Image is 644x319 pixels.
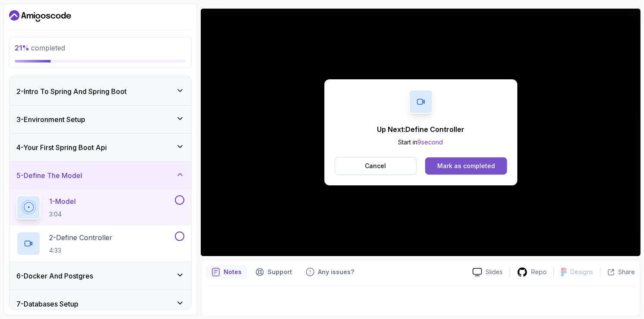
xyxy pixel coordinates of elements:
span: 21 % [15,44,29,52]
button: 2-Intro To Spring And Spring Boot [9,78,191,105]
button: 5-Define The Model [9,162,191,189]
button: Share [600,268,635,276]
a: Dashboard [9,9,71,23]
button: 6-Docker And Postgres [9,262,191,290]
button: 7-Databases Setup [9,290,191,318]
button: Feedback button [301,265,359,279]
span: completed [15,44,65,52]
p: 3:04 [49,210,76,219]
button: 2-Define Controller4:33 [16,231,184,256]
p: 1 - Model [49,196,76,206]
span: 9 second [418,138,443,146]
div: Mark as completed [437,162,495,170]
h3: 5 - Define The Model [16,170,82,181]
h3: 4 - Your First Spring Boot Api [16,142,107,153]
p: Start in [377,138,464,147]
button: Support button [250,265,297,279]
a: Slides [466,268,510,277]
button: 3-Environment Setup [9,106,191,133]
p: Repo [531,268,547,276]
p: Share [618,268,635,276]
h3: 3 - Environment Setup [16,114,85,125]
iframe: 1 - Model [201,9,641,256]
h3: 2 - Intro To Spring And Spring Boot [16,86,127,97]
p: Up Next: Define Controller [377,124,464,134]
button: Mark as completed [425,157,507,175]
p: 4:33 [49,246,112,255]
a: Repo [510,267,554,278]
p: Notes [224,268,242,276]
button: Cancel [335,157,417,175]
button: notes button [206,265,247,279]
p: Slides [485,268,503,276]
button: 1-Model3:04 [16,195,184,219]
p: Cancel [365,162,386,170]
p: 2 - Define Controller [49,232,112,243]
p: Support [268,268,292,276]
h3: 7 - Databases Setup [16,299,78,309]
button: 4-Your First Spring Boot Api [9,134,191,161]
h3: 6 - Docker And Postgres [16,271,93,281]
p: Any issues? [318,268,354,276]
p: Designs [570,268,593,276]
